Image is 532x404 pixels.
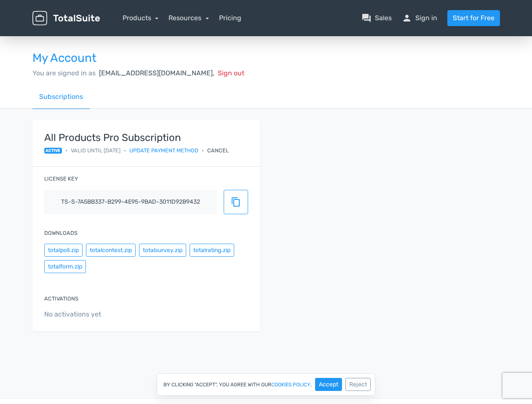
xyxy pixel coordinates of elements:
[123,14,159,22] a: Products
[71,146,120,154] span: Valid until [DATE]
[44,132,229,143] strong: All Products Pro Subscription
[218,69,244,77] span: Sign out
[224,190,248,214] button: content_copy
[44,295,78,303] label: Activations
[157,373,375,396] div: By clicking "Accept", you agree with our .
[32,11,100,26] img: TotalSuite for WordPress
[44,229,78,237] label: Downloads
[447,10,500,26] a: Start for Free
[44,175,78,183] label: License key
[271,382,310,387] a: cookies policy
[402,13,437,23] a: personSign in
[65,146,67,154] span: •
[86,244,136,257] button: totalcontest.zip
[402,13,412,23] span: person
[219,13,241,23] a: Pricing
[361,13,372,23] span: question_answer
[345,378,371,391] button: Reject
[207,146,229,154] div: Cancel
[99,69,214,77] span: [EMAIL_ADDRESS][DOMAIN_NAME],
[32,85,90,109] a: Subscriptions
[124,146,126,154] span: •
[361,13,392,23] a: question_answerSales
[44,148,62,154] span: active
[44,309,248,319] span: No activations yet
[139,244,186,257] button: totalsurvey.zip
[315,378,342,391] button: Accept
[32,69,96,77] span: You are signed in as
[44,260,86,273] button: totalform.zip
[129,146,198,154] a: Update payment method
[44,244,83,257] button: totalpoll.zip
[190,244,234,257] button: totalrating.zip
[168,14,209,22] a: Resources
[231,197,241,207] span: content_copy
[202,146,204,154] span: •
[32,52,500,65] h3: My Account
